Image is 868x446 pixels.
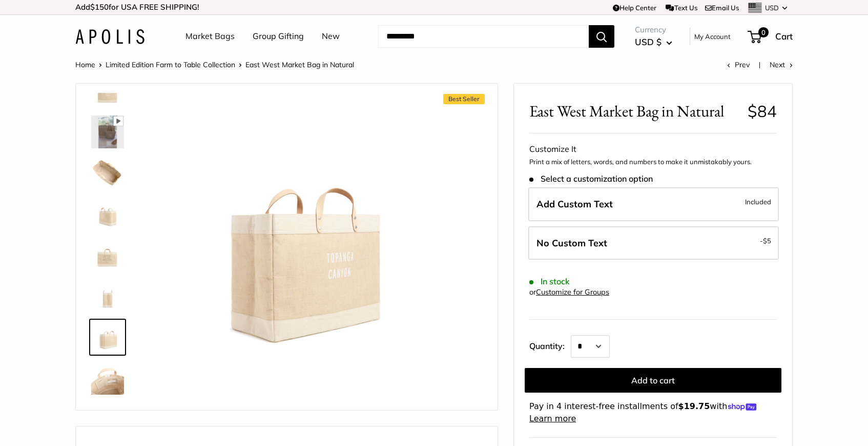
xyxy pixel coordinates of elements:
img: East West Market Bag in Natural [91,115,124,148]
img: East West Market Bag in Natural [91,239,124,272]
a: Customize for Groups [536,287,609,297]
a: Next [770,60,793,69]
span: No Custom Text [536,237,607,249]
button: USD $ [635,34,672,50]
button: Add to cart [525,368,781,393]
a: East West Market Bag in Natural [89,154,126,191]
a: New [322,29,340,44]
a: Help Center [613,4,656,12]
img: East West Market Bag in Natural [91,198,124,230]
span: In stock [529,277,570,286]
span: $84 [748,101,777,121]
nav: Breadcrumb [75,58,354,71]
span: Included [745,196,771,208]
span: USD [765,4,779,12]
img: East West Market Bag in Natural [91,321,124,354]
span: Currency [635,23,672,37]
span: East West Market Bag in Natural [529,102,740,121]
a: East West Market Bag in Natural [89,196,126,232]
span: Add Custom Text [536,198,613,210]
div: Customize It [529,142,777,157]
a: Email Us [705,4,739,12]
a: East West Market Bag in Natural [89,360,126,397]
span: Best Seller [443,94,485,104]
a: My Account [694,30,731,43]
span: $150 [90,2,109,12]
input: Search... [378,25,589,48]
img: East West Market Bag in Natural [158,99,441,382]
a: East West Market Bag in Natural [89,319,126,356]
span: 0 [758,27,769,37]
img: Apolis [75,29,144,44]
img: East West Market Bag in Natural [91,280,124,313]
span: East West Market Bag in Natural [245,60,354,69]
img: East West Market Bag in Natural [91,362,124,395]
img: East West Market Bag in Natural [91,157,124,189]
label: Add Custom Text [528,187,779,221]
a: Limited Edition Farm to Table Collection [106,60,235,69]
p: Print a mix of letters, words, and numbers to make it unmistakably yours. [529,157,777,167]
label: Leave Blank [528,226,779,260]
a: East West Market Bag in Natural [89,237,126,274]
label: Quantity: [529,332,571,358]
div: or [529,285,609,299]
a: Text Us [666,4,697,12]
span: - [760,235,771,247]
a: Prev [727,60,750,69]
a: East West Market Bag in Natural [89,113,126,150]
span: $5 [763,237,771,245]
a: Group Gifting [253,29,304,44]
span: USD $ [635,36,662,47]
span: Cart [775,31,793,42]
a: East West Market Bag in Natural [89,278,126,315]
a: Home [75,60,95,69]
a: 0 Cart [749,28,793,45]
button: Search [589,25,614,48]
a: Market Bags [185,29,235,44]
span: Select a customization option [529,174,653,184]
